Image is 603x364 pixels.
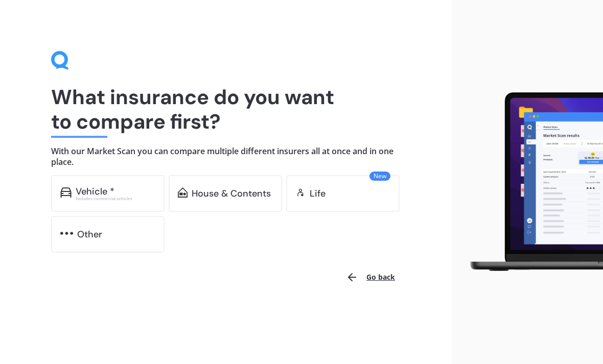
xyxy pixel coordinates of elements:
button: Go back [340,265,401,289]
h1: What insurance do you want to compare first? [51,85,401,134]
div: Other [77,229,102,239]
img: car.f15378c7a67c060ca3f3.svg [60,187,72,198]
div: Excludes commercial vehicles [76,197,155,201]
div: House & Contents [192,188,271,199]
h4: With our Market Scan you can compare multiple different insurers all at once and in one place. [51,146,401,167]
div: Life [310,188,326,199]
img: life.f720d6a2d7cdcd3ad642.svg [295,187,306,198]
img: other.81dba5aafe580aa69f38.svg [60,228,73,238]
img: laptop.webp [460,88,603,275]
img: home-and-contents.b802091223b8502ef2dd.svg [178,187,188,198]
div: Vehicle * [76,186,114,197]
span: New [369,172,390,181]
